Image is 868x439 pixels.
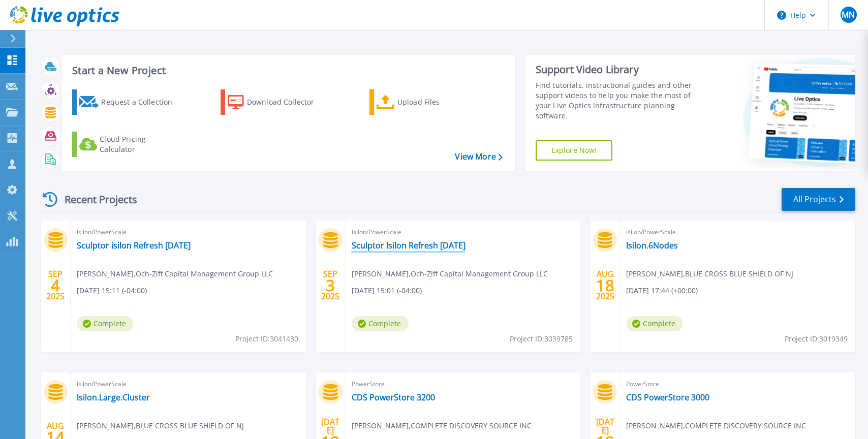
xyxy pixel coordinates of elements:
[842,11,855,19] span: MN
[352,285,422,296] span: [DATE] 15:01 (-04:00)
[536,80,703,121] div: Find tutorials, instructional guides and other support videos to help you make the most of your L...
[77,392,150,402] a: Isilon.Large.Cluster
[221,89,334,115] a: Download Collector
[235,333,298,344] span: Project ID: 3041430
[39,187,151,212] div: Recent Projects
[626,316,683,331] span: Complete
[626,240,678,250] a: Isilon.6Nodes
[77,268,273,279] span: [PERSON_NAME] , Och-Ziff Capital Management Group LLC
[101,92,182,112] div: Request a Collection
[72,89,185,115] a: Request a Collection
[596,281,614,290] span: 18
[352,379,575,390] span: PowerStore
[77,316,134,331] span: Complete
[100,134,181,154] div: Cloud Pricing Calculator
[782,188,855,211] a: All Projects
[626,420,806,431] span: [PERSON_NAME] , COMPLETE DISCOVERY SOURCE INC
[321,267,340,304] div: SEP 2025
[785,333,848,344] span: Project ID: 3019349
[326,281,335,290] span: 3
[536,63,703,76] div: Support Video Library
[51,281,60,290] span: 4
[536,140,613,161] a: Explore Now!
[352,268,548,279] span: [PERSON_NAME] , Och-Ziff Capital Management Group LLC
[369,89,483,115] a: Upload Files
[72,132,185,157] a: Cloud Pricing Calculator
[352,240,466,250] a: Sculptor Isilon Refresh [DATE]
[352,227,575,238] span: Isilon/PowerScale
[352,316,409,331] span: Complete
[352,392,435,402] a: CDS PowerStore 3200
[626,268,793,279] span: [PERSON_NAME] , BLUE CROSS BLUE SHIELD OF NJ
[352,420,532,431] span: [PERSON_NAME] , COMPLETE DISCOVERY SOURCE INC
[77,420,244,431] span: [PERSON_NAME] , BLUE CROSS BLUE SHIELD OF NJ
[72,65,502,76] h3: Start a New Project
[455,152,502,162] a: View More
[510,333,573,344] span: Project ID: 3039785
[596,267,615,304] div: AUG 2025
[626,379,849,390] span: PowerStore
[626,227,849,238] span: Isilon/PowerScale
[77,379,300,390] span: Isilon/PowerScale
[626,285,698,296] span: [DATE] 17:44 (+00:00)
[46,267,65,304] div: SEP 2025
[397,92,479,112] div: Upload Files
[77,285,147,296] span: [DATE] 15:11 (-04:00)
[626,392,709,402] a: CDS PowerStore 3000
[77,240,191,250] a: Sculptor isilon Refresh [DATE]
[77,227,300,238] span: Isilon/PowerScale
[247,92,328,112] div: Download Collector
